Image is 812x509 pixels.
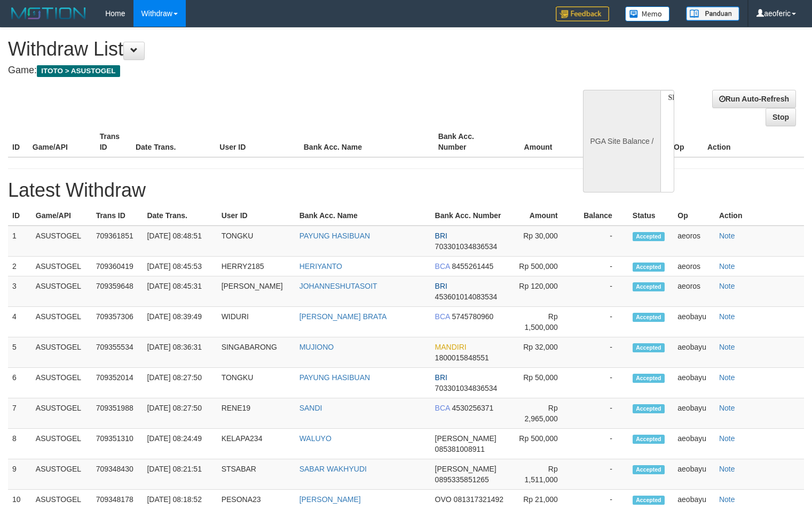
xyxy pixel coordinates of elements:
td: SINGABARONG [217,337,295,368]
span: 1800015848551 [435,353,489,362]
a: Note [719,495,735,504]
td: - [574,459,628,490]
td: - [574,337,628,368]
td: Rp 1,500,000 [509,307,573,337]
td: aeoros [673,276,715,307]
th: ID [8,127,28,157]
td: ASUSTOGEL [31,307,92,337]
td: - [574,226,628,257]
img: Feedback.jpg [556,6,609,21]
td: Rp 500,000 [509,429,573,459]
td: HERRY2185 [217,257,295,276]
span: Accepted [633,496,665,505]
th: Balance [569,127,630,157]
td: 709355534 [92,337,143,368]
td: aeoros [673,257,715,276]
td: 709352014 [92,368,143,398]
td: Rp 120,000 [509,276,573,307]
span: 081317321492 [454,495,503,504]
td: aeoros [673,226,715,257]
a: Note [719,232,735,240]
td: TONGKU [217,226,295,257]
td: [DATE] 08:48:51 [143,226,217,257]
td: 1 [8,226,31,257]
h1: Latest Withdraw [8,180,804,201]
td: aeobayu [673,368,715,398]
td: - [574,398,628,429]
td: aeobayu [673,337,715,368]
span: BCA [435,262,450,271]
th: Op [673,206,715,226]
span: Accepted [633,263,665,272]
td: [DATE] 08:45:31 [143,276,217,307]
td: aeobayu [673,429,715,459]
a: JOHANNESHUTASOIT [299,282,377,290]
td: - [574,276,628,307]
span: 4530256371 [452,404,494,412]
td: [DATE] 08:36:31 [143,337,217,368]
th: Game/API [31,206,92,226]
td: 709357306 [92,307,143,337]
span: [PERSON_NAME] [435,434,496,443]
a: Note [719,262,735,271]
span: OVO [435,495,452,504]
img: MOTION_logo.png [8,5,89,21]
a: [PERSON_NAME] [299,495,361,504]
td: 709361851 [92,226,143,257]
h1: Withdraw List [8,38,531,60]
th: Game/API [28,127,96,157]
td: WIDURI [217,307,295,337]
span: BCA [435,312,450,321]
a: Note [719,373,735,382]
span: Accepted [633,282,665,291]
td: 709359648 [92,276,143,307]
th: ID [8,206,31,226]
th: Status [628,206,673,226]
td: 709360419 [92,257,143,276]
th: Amount [509,206,573,226]
span: 703301034836534 [435,242,498,251]
a: Note [719,465,735,473]
td: - [574,307,628,337]
td: aeobayu [673,459,715,490]
td: ASUSTOGEL [31,429,92,459]
td: - [574,257,628,276]
td: 6 [8,368,31,398]
th: Action [715,206,804,226]
th: Date Trans. [131,127,215,157]
span: 703301034836534 [435,384,498,392]
td: 4 [8,307,31,337]
td: ASUSTOGEL [31,337,92,368]
td: ASUSTOGEL [31,276,92,307]
a: HERIYANTO [299,262,342,271]
span: BRI [435,282,447,290]
td: aeobayu [673,398,715,429]
span: Accepted [633,232,665,241]
img: Button%20Memo.svg [625,6,670,21]
td: Rp 500,000 [509,257,573,276]
span: 0895335851265 [435,475,489,484]
a: PAYUNG HASIBUAN [299,373,370,382]
span: BRI [435,373,447,382]
td: ASUSTOGEL [31,459,92,490]
a: Note [719,282,735,290]
span: Accepted [633,374,665,383]
a: Note [719,312,735,321]
th: Bank Acc. Number [431,206,510,226]
td: 5 [8,337,31,368]
td: Rp 50,000 [509,368,573,398]
span: [PERSON_NAME] [435,465,496,473]
a: Note [719,343,735,351]
th: User ID [217,206,295,226]
span: Accepted [633,404,665,413]
span: MANDIRI [435,343,467,351]
td: Rp 30,000 [509,226,573,257]
td: - [574,368,628,398]
td: 3 [8,276,31,307]
td: RENE19 [217,398,295,429]
td: [DATE] 08:45:53 [143,257,217,276]
th: Bank Acc. Number [434,127,501,157]
a: SABAR WAKHYUDI [299,465,367,473]
td: [DATE] 08:24:49 [143,429,217,459]
a: SANDI [299,404,322,412]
